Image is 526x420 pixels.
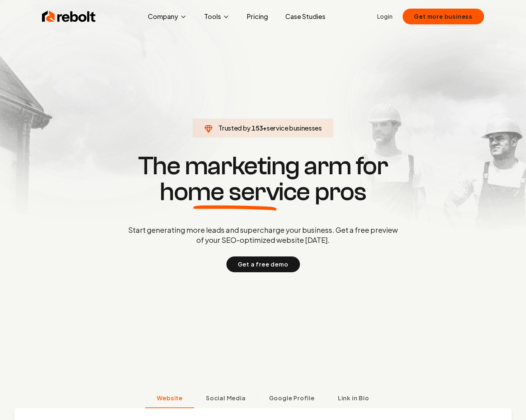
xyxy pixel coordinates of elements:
[267,124,322,132] span: service businesses
[42,9,96,24] img: Rebolt Logo
[280,9,331,24] a: Case Studies
[269,394,315,402] span: Google Profile
[198,9,235,24] button: Tools
[91,153,435,205] h1: The marketing arm for pros
[142,9,193,24] button: Company
[241,9,274,24] a: Pricing
[257,390,326,408] button: Google Profile
[338,394,369,402] span: Link in Bio
[403,9,484,24] button: Get more business
[194,390,257,408] button: Social Media
[219,124,250,132] span: Trusted by
[226,256,300,272] button: Get a free demo
[127,225,399,245] p: Start generating more leads and supercharge your business. Get a free preview of your SEO-optimiz...
[157,394,183,402] span: Website
[252,123,263,133] span: 153
[377,12,393,21] a: Login
[160,179,310,205] span: home service
[206,394,246,402] span: Social Media
[326,390,381,408] button: Link in Bio
[263,124,267,132] span: +
[145,390,194,408] button: Website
